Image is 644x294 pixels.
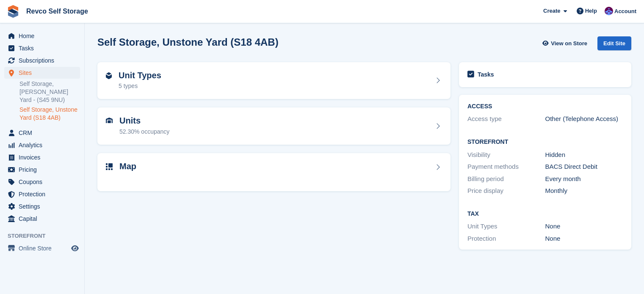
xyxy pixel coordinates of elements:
[23,4,91,18] a: Revco Self Storage
[545,174,623,184] div: Every month
[19,30,69,42] span: Home
[106,118,113,124] img: unit-icn-7be61d7bf1b0ce9d3e12c5938cc71ed9869f7b940bace4675aadf7bd6d80202e.svg
[7,5,19,18] img: stora-icon-8386f47178a22dfd0bd8f6a31ec36ba5ce8667c1dd55bd0f319d3a0aa187defe.svg
[467,234,545,244] div: Protection
[597,36,631,50] div: Edit Site
[545,234,623,244] div: None
[467,139,623,146] h2: Storefront
[4,139,80,151] a: menu
[545,222,623,231] div: None
[19,151,69,163] span: Invoices
[4,30,80,42] a: menu
[467,186,545,196] div: Price display
[19,139,69,151] span: Analytics
[585,7,597,15] span: Help
[543,7,560,15] span: Create
[119,116,169,126] h2: Units
[4,164,80,176] a: menu
[478,71,494,78] h2: Tasks
[545,114,623,124] div: Other (Telephone Access)
[467,103,623,110] h2: ACCESS
[119,162,136,171] h2: Map
[19,213,69,225] span: Capital
[4,151,80,163] a: menu
[19,67,69,79] span: Sites
[19,80,80,104] a: Self Storage, [PERSON_NAME] Yard - (S45 9NU)
[541,36,591,50] a: View on Store
[545,162,623,172] div: BACS Direct Debit
[19,242,69,254] span: Online Store
[19,201,69,212] span: Settings
[97,107,451,145] a: Units 52.30% occupancy
[467,114,545,124] div: Access type
[4,127,80,139] a: menu
[4,188,80,200] a: menu
[4,242,80,254] a: menu
[545,186,623,196] div: Monthly
[8,232,84,240] span: Storefront
[4,55,80,66] a: menu
[119,127,169,136] div: 52.30% occupancy
[605,7,613,15] img: Lianne Revell
[106,72,112,79] img: unit-type-icn-2b2737a686de81e16bb02015468b77c625bbabd49415b5ef34ead5e3b44a266d.svg
[19,127,69,139] span: CRM
[597,36,631,54] a: Edit Site
[4,67,80,79] a: menu
[467,150,545,160] div: Visibility
[106,163,113,170] img: map-icn-33ee37083ee616e46c38cad1a60f524a97daa1e2b2c8c0bc3eb3415660979fc1.svg
[4,201,80,212] a: menu
[119,82,161,91] div: 5 types
[97,153,451,192] a: Map
[545,150,623,160] div: Hidden
[467,174,545,184] div: Billing period
[19,42,69,54] span: Tasks
[19,176,69,188] span: Coupons
[19,55,69,66] span: Subscriptions
[97,62,451,99] a: Unit Types 5 types
[467,222,545,231] div: Unit Types
[467,162,545,172] div: Payment methods
[19,164,69,176] span: Pricing
[119,71,161,80] h2: Unit Types
[70,243,80,253] a: Preview store
[467,211,623,217] h2: Tax
[614,7,636,16] span: Account
[19,188,69,200] span: Protection
[4,213,80,225] a: menu
[19,106,80,122] a: Self Storage, Unstone Yard (S18 4AB)
[4,42,80,54] a: menu
[551,39,587,48] span: View on Store
[97,36,279,48] h2: Self Storage, Unstone Yard (S18 4AB)
[4,176,80,188] a: menu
